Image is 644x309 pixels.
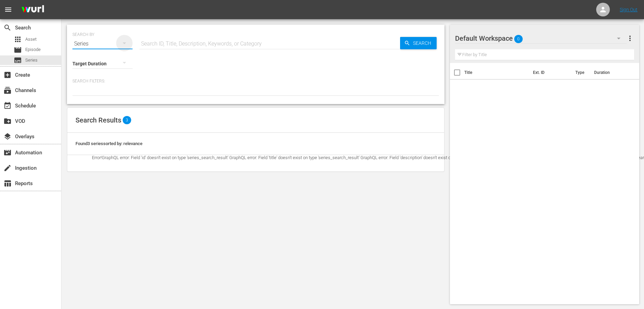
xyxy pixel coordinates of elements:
img: ans4CAIJ8jUAAAAAAAAAAAAAAAAAAAAAAAAgQb4GAAAAAAAAAAAAAAAAAAAAAAAAJMjXAAAAAAAAAAAAAAAAAAAAAAAAgAT5G... [16,2,49,18]
th: Title [464,63,529,82]
button: Search [400,37,437,49]
a: Sign Out [620,7,638,12]
span: menu [4,5,12,14]
button: more_vert [626,30,634,47]
span: Overlays [3,132,12,141]
span: Search Results [76,116,121,124]
span: more_vert [626,34,634,42]
span: Asset [25,36,37,43]
span: 3 [123,116,131,124]
span: Episode [25,46,41,53]
span: Reports [3,179,12,188]
p: Search Filters: [72,78,439,84]
span: Series [14,56,22,64]
span: Search [3,24,12,32]
span: 0 [514,32,523,46]
span: VOD [3,117,12,125]
span: Asset [14,35,22,43]
span: Ingestion [3,164,12,172]
span: Search [410,37,437,49]
span: Found 3 series sorted by: relevance [76,141,142,146]
span: Automation [3,149,12,157]
span: Create [3,71,12,79]
div: Default Workspace [455,29,627,48]
span: Episode [14,46,22,54]
th: Ext. ID [529,63,571,82]
span: Channels [3,86,12,94]
span: Series [25,57,38,64]
th: Duration [590,63,631,82]
th: Type [571,63,590,82]
div: Series [72,34,133,53]
span: Schedule [3,102,12,110]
